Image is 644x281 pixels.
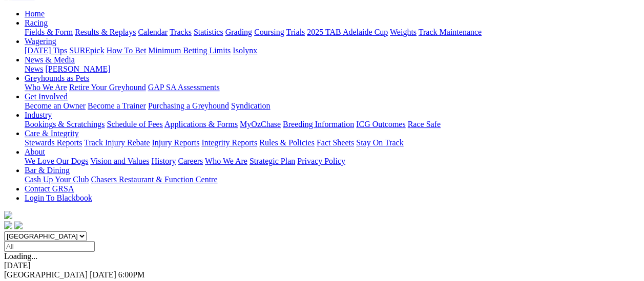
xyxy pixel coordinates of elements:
[91,175,217,184] a: Chasers Restaurant & Function Centre
[25,64,43,73] a: News
[152,138,199,147] a: Injury Reports
[25,46,67,55] a: [DATE] Tips
[233,46,257,55] a: Isolynx
[307,28,388,36] a: 2025 TAB Adelaide Cup
[25,184,74,193] a: Contact GRSA
[25,129,79,138] a: Care & Integrity
[90,157,149,165] a: Vision and Values
[90,270,116,279] span: [DATE]
[254,28,284,36] a: Coursing
[164,120,238,128] a: Applications & Forms
[25,28,73,36] a: Fields & Form
[138,28,168,36] a: Calendar
[107,46,147,55] a: How To Bet
[25,9,45,18] a: Home
[25,64,640,74] div: News & Media
[297,157,345,165] a: Privacy Policy
[231,101,270,110] a: Syndication
[25,157,640,166] div: About
[4,270,88,279] span: [GEOGRAPHIC_DATA]
[4,252,37,261] span: Loading...
[390,28,417,36] a: Weights
[25,157,88,165] a: We Love Our Dogs
[259,138,315,147] a: Rules & Policies
[75,28,136,36] a: Results & Replays
[69,46,104,55] a: SUREpick
[25,101,640,111] div: Get Involved
[45,64,110,73] a: [PERSON_NAME]
[250,157,295,165] a: Strategic Plan
[14,221,23,229] img: twitter.svg
[25,18,48,27] a: Racing
[205,157,247,165] a: Who We Are
[4,211,12,219] img: logo-grsa-white.png
[107,120,162,128] a: Schedule of Fees
[4,261,640,270] div: [DATE]
[194,28,223,36] a: Statistics
[148,101,229,110] a: Purchasing a Greyhound
[25,83,67,92] a: Who We Are
[201,138,257,147] a: Integrity Reports
[283,120,354,128] a: Breeding Information
[178,157,203,165] a: Careers
[25,120,640,129] div: Industry
[25,92,68,101] a: Get Involved
[118,270,145,279] span: 6:00PM
[4,221,12,229] img: facebook.svg
[25,74,89,82] a: Greyhounds as Pets
[419,28,482,36] a: Track Maintenance
[356,120,405,128] a: ICG Outcomes
[25,193,92,202] a: Login To Blackbook
[25,55,75,64] a: News & Media
[25,147,45,156] a: About
[25,138,640,147] div: Care & Integrity
[25,166,70,175] a: Bar & Dining
[25,46,640,55] div: Wagering
[240,120,281,128] a: MyOzChase
[4,241,95,252] input: Select date
[286,28,305,36] a: Trials
[356,138,403,147] a: Stay On Track
[69,83,146,92] a: Retire Your Greyhound
[25,175,640,184] div: Bar & Dining
[88,101,146,110] a: Become a Trainer
[317,138,354,147] a: Fact Sheets
[148,83,220,92] a: GAP SA Assessments
[25,138,82,147] a: Stewards Reports
[25,175,89,184] a: Cash Up Your Club
[25,37,56,46] a: Wagering
[151,157,176,165] a: History
[84,138,150,147] a: Track Injury Rebate
[25,101,86,110] a: Become an Owner
[170,28,192,36] a: Tracks
[225,28,252,36] a: Grading
[407,120,440,128] a: Race Safe
[25,28,640,37] div: Racing
[148,46,231,55] a: Minimum Betting Limits
[25,111,52,119] a: Industry
[25,83,640,92] div: Greyhounds as Pets
[25,120,105,128] a: Bookings & Scratchings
